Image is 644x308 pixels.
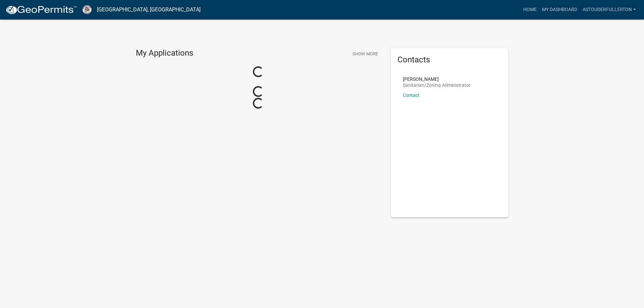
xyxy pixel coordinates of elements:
[97,4,201,15] a: [GEOGRAPHIC_DATA], [GEOGRAPHIC_DATA]
[403,77,471,81] p: [PERSON_NAME]
[521,3,539,16] a: Home
[136,48,193,58] h4: My Applications
[403,83,471,87] p: Sanitarian/Zoning Administrator
[539,3,580,16] a: My Dashboard
[397,55,501,65] h5: Contacts
[83,5,92,14] img: Poweshiek County, IA
[350,48,381,59] button: Show More
[403,93,420,98] a: Contact
[580,3,639,16] a: astouderFullerton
